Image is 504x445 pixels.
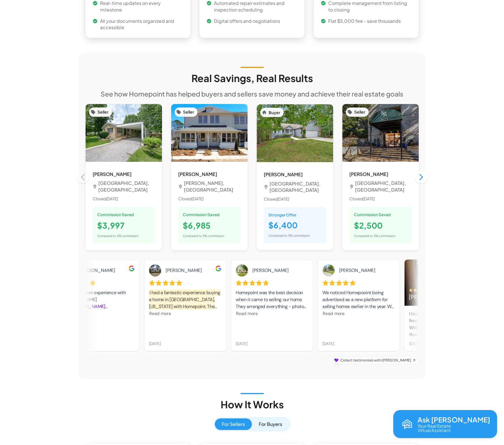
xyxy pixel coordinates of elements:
h5: $3,997 [97,220,150,231]
span: Compared to 3% commission [183,234,224,238]
h5: $2,500 [354,220,407,231]
img: Property in Crossville, TN [86,104,162,162]
p: Digital offers and negotiations [214,18,280,25]
span: Compared to 3% commission [354,234,396,238]
span: Closed [DATE] [93,196,155,202]
span: Commission Saved [354,212,391,218]
p: [GEOGRAPHIC_DATA], [GEOGRAPHIC_DATA] [98,180,155,193]
span: Commission Saved [183,212,219,218]
h6: [PERSON_NAME] [93,170,155,178]
img: Property in Fairfield Glade, TN [257,104,333,162]
span: Compared to 3% commission [268,234,310,237]
h5: $6,400 [268,220,322,231]
p: Ask [PERSON_NAME] [418,416,490,423]
span: Buyer [265,110,284,116]
p: [GEOGRAPHIC_DATA], [GEOGRAPHIC_DATA] [269,181,326,194]
span: Closed [DATE] [178,196,241,202]
h3: Real Savings, Real Results [191,73,313,84]
h6: [PERSON_NAME] [349,170,412,178]
span: Seller [94,109,112,115]
p: [PERSON_NAME], [GEOGRAPHIC_DATA] [184,180,241,193]
span: Closed [DATE] [349,196,412,202]
span: Seller [351,109,369,115]
p: Flat $5,000 fee - save thousands [328,18,401,25]
div: How it works view [214,417,290,431]
span: Compared to 3% commission [97,234,139,238]
span: Commission Saved [97,212,134,218]
img: Property in Birmingham, AL [342,104,419,162]
span: Stronger Offer [268,212,322,218]
p: [GEOGRAPHIC_DATA], [GEOGRAPHIC_DATA] [355,180,412,193]
span: Closed [DATE] [264,196,326,203]
button: For Buyers [252,418,289,430]
img: Reva [400,417,414,431]
h6: [PERSON_NAME] [264,171,326,178]
p: Your Real Estate Virtual Assistant [418,424,451,432]
span: Seller [180,109,197,115]
h5: $6,985 [183,220,236,231]
button: For Sellers [215,418,252,430]
button: Open chat with Reva [393,410,497,438]
h6: See how Homepoint has helped buyers and sellers save money and achieve their real estate goals [101,89,403,99]
p: All your documents organized and accessible [100,18,184,31]
h6: [PERSON_NAME] [178,170,241,178]
img: Property in Hoover, AL [171,104,248,162]
h3: How It Works [221,399,284,410]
